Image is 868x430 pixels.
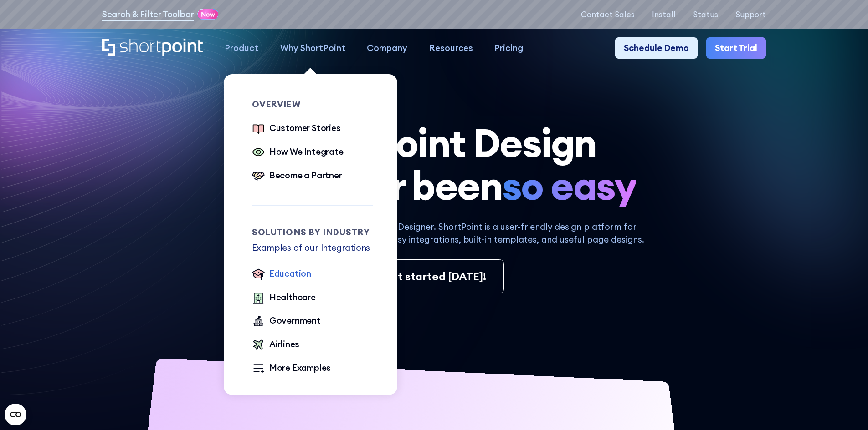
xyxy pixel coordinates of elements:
[494,41,523,55] div: Pricing
[502,164,636,207] span: so easy
[252,121,341,137] a: Customer Stories
[652,10,676,19] a: Install
[252,291,316,306] a: Healthcare
[5,404,26,425] button: Open CMP widget
[269,291,316,304] div: Healthcare
[252,241,373,254] p: Examples of our Integrations
[693,10,718,19] a: Status
[102,121,766,207] h1: SharePoint Design has never been
[735,10,766,19] a: Support
[364,259,503,294] a: Get started [DATE]!
[269,314,321,327] div: Government
[704,324,868,430] iframe: Chat Widget
[252,338,300,353] a: Airlines
[269,169,342,182] div: Become a Partner
[356,37,418,59] a: Company
[252,145,344,160] a: How We Integrate
[252,100,373,109] div: Overview
[269,361,331,374] div: More Examples
[367,41,407,55] div: Company
[252,314,321,329] a: Government
[252,267,311,282] a: Education
[102,8,194,21] a: Search & Filter Toolbar
[252,361,331,376] a: More Examples
[269,145,344,158] div: How We Integrate
[225,41,258,55] div: Product
[484,37,534,59] a: Pricing
[252,228,373,237] div: Solutions by Industry
[581,10,635,19] a: Contact Sales
[615,37,698,59] a: Schedule Demo
[269,121,341,135] div: Customer Stories
[102,39,203,57] a: Home
[418,37,484,59] a: Resources
[269,37,356,59] a: Why ShortPoint
[706,37,766,59] a: Start Trial
[269,267,311,280] div: Education
[214,37,269,59] a: Product
[214,220,653,246] p: With ShortPoint, you are the SharePoint Designer. ShortPoint is a user-friendly design platform f...
[429,41,473,55] div: Resources
[252,169,342,184] a: Become a Partner
[382,268,486,285] div: Get started [DATE]!
[280,41,345,55] div: Why ShortPoint
[269,338,299,351] div: Airlines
